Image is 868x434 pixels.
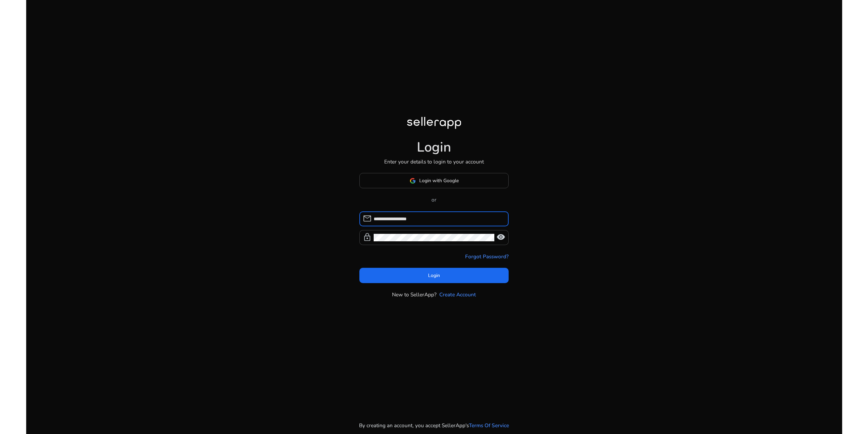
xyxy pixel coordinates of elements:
[496,233,505,242] span: visibility
[363,214,372,223] span: mail
[419,177,459,184] span: Login with Google
[428,272,440,279] span: Login
[469,421,509,429] a: Terms Of Service
[465,253,509,260] a: Forgot Password?
[359,268,509,283] button: Login
[359,196,509,204] p: or
[363,233,372,242] span: lock
[439,291,476,298] a: Create Account
[417,139,451,156] h1: Login
[410,178,416,184] img: google-logo.svg
[392,291,437,298] p: New to SellerApp?
[359,173,509,188] button: Login with Google
[384,158,484,166] p: Enter your details to login to your account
